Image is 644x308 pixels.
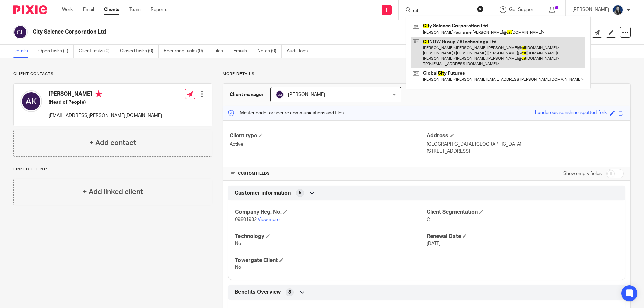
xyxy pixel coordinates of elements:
[230,132,427,139] h4: Client type
[233,45,252,58] a: Emails
[79,45,115,58] a: Client tasks (0)
[49,99,162,106] h5: (Head of People)
[164,45,208,58] a: Recurring tasks (0)
[49,90,162,99] h4: [PERSON_NAME]
[20,90,42,112] img: svg%3E
[230,91,264,98] h3: Client manager
[228,110,344,116] p: Master code for secure communications and files
[235,190,291,197] span: Customer information
[13,167,212,172] p: Linked clients
[235,289,281,296] span: Benefits Overview
[427,217,430,222] span: C
[427,209,618,216] h4: Client Segmentation
[572,6,609,13] p: [PERSON_NAME]
[38,45,74,58] a: Open tasks (1)
[412,8,473,14] input: Search
[13,5,47,14] img: Pixie
[230,171,427,176] h4: CUSTOM FIELDS
[235,209,427,216] h4: Company Reg. No.
[235,217,257,222] span: 09801932
[427,241,441,246] span: [DATE]
[120,45,159,58] a: Closed tasks (0)
[62,6,73,13] a: Work
[129,6,141,13] a: Team
[258,217,280,222] a: View more
[95,90,102,97] i: Primary
[235,241,241,246] span: No
[235,265,241,270] span: No
[276,90,284,99] img: svg%3E
[257,45,282,58] a: Notes (0)
[89,138,136,148] h4: + Add contact
[477,6,484,12] button: Clear
[427,132,624,139] h4: Address
[223,71,631,77] p: More details
[612,5,623,15] img: eeb93efe-c884-43eb-8d47-60e5532f21cb.jpg
[13,25,28,39] img: svg%3E
[13,71,212,77] p: Client contacts
[213,45,228,58] a: Files
[288,92,325,97] span: [PERSON_NAME]
[563,170,602,177] label: Show empty fields
[83,6,94,13] a: Email
[288,289,291,296] span: 8
[151,6,167,13] a: Reports
[427,141,624,148] p: [GEOGRAPHIC_DATA], [GEOGRAPHIC_DATA]
[230,141,427,148] p: Active
[13,45,33,58] a: Details
[235,233,427,240] h4: Technology
[299,190,301,196] span: 5
[83,187,143,197] h4: + Add linked client
[49,112,162,119] p: [EMAIL_ADDRESS][PERSON_NAME][DOMAIN_NAME]
[33,28,438,36] h2: City Science Corporation Ltd
[235,257,427,264] h4: Towergate Client
[104,6,119,13] a: Clients
[287,45,313,58] a: Audit logs
[427,233,618,240] h4: Renewal Date
[533,109,607,117] div: thunderous-sunshine-spotted-fork
[509,7,535,12] span: Get Support
[427,148,624,155] p: [STREET_ADDRESS]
